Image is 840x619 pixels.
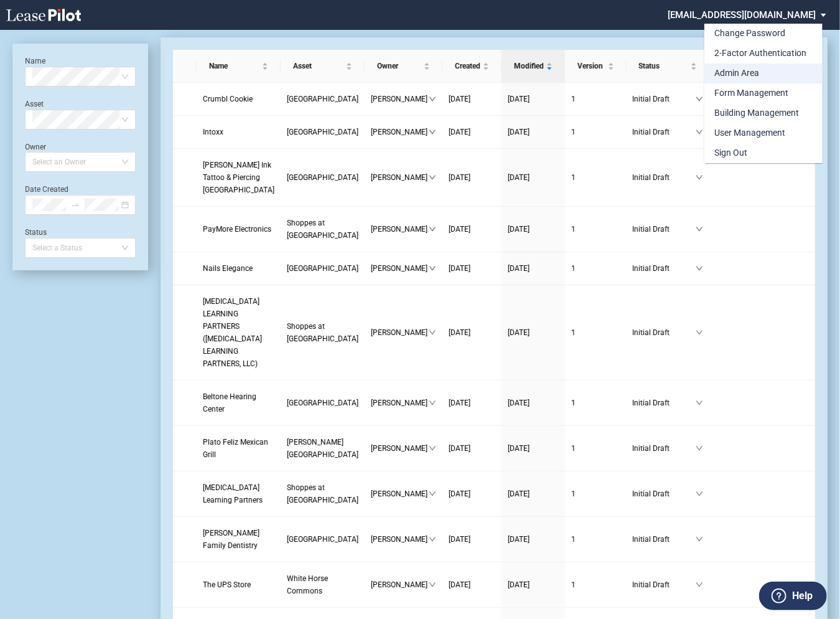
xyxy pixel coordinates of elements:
div: Admin Area [714,67,759,80]
div: Form Management [714,87,788,100]
div: User Management [714,127,785,139]
label: Help [792,588,813,604]
div: Building Management [714,107,799,120]
button: Help [759,582,827,610]
div: 2-Factor Authentication [714,47,806,60]
div: Sign Out [714,147,747,159]
div: Change Password [714,27,785,40]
